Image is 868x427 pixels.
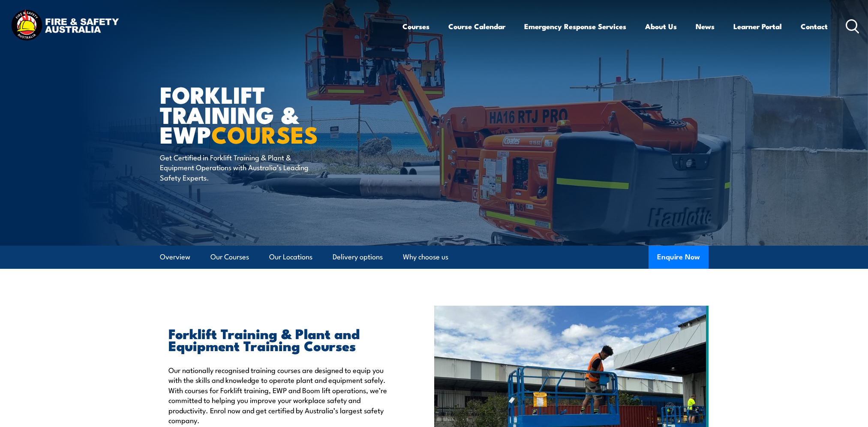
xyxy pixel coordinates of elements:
p: Get Certified in Forklift Training & Plant & Equipment Operations with Australia’s Leading Safety... [160,152,316,182]
a: Courses [402,15,429,38]
a: Emergency Response Services [524,15,626,38]
h2: Forklift Training & Plant and Equipment Training Courses [168,327,395,351]
a: Contact [801,15,828,38]
a: Our Courses [210,246,249,268]
a: Course Calendar [448,15,505,38]
button: Enquire Now [649,246,709,269]
a: News [696,15,715,38]
p: Our nationally recognised training courses are designed to equip you with the skills and knowledg... [168,365,395,425]
h1: Forklift Training & EWP [160,84,372,144]
a: Delivery options [333,246,383,268]
a: Learner Portal [733,15,782,38]
a: Why choose us [403,246,448,268]
a: Overview [160,246,190,268]
a: About Us [645,15,677,38]
strong: COURSES [211,116,318,151]
a: Our Locations [269,246,312,268]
